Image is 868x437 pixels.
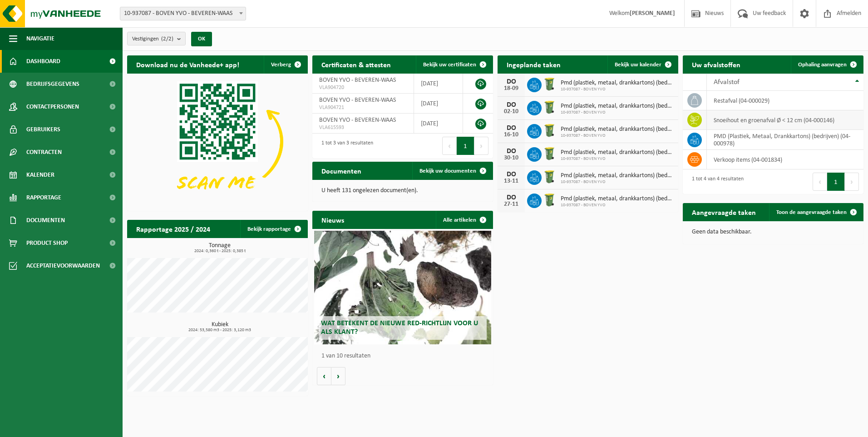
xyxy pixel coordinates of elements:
img: WB-0240-HPE-GN-50 [542,123,557,138]
h2: Nieuws [312,211,353,228]
img: WB-0240-HPE-GN-50 [542,99,557,115]
a: Alle artikelen [436,211,492,229]
h2: Rapportage 2025 / 2024 [127,220,219,238]
button: Next [474,137,488,155]
span: 2024: 53,580 m3 - 2025: 3,120 m3 [132,328,308,333]
span: Pmd (plastiek, metaal, drankkartons) (bedrijven) [561,149,674,156]
div: 13-11 [502,178,520,184]
span: BOVEN YVO - BEVEREN-WAAS [319,77,396,84]
h2: Ingeplande taken [498,55,570,73]
span: Contactpersonen [26,95,79,118]
button: Verberg [264,55,307,74]
span: VLA904720 [319,84,407,91]
h2: Download nu de Vanheede+ app! [127,55,248,73]
button: Volgende [331,367,345,385]
img: WB-0240-HPE-GN-50 [542,169,557,184]
div: 30-10 [502,155,520,161]
img: Download de VHEPlus App [127,74,308,209]
div: DO [502,148,520,155]
span: 10-937087 - BOVEN YVO [561,133,674,139]
div: 27-11 [502,201,520,208]
button: Vestigingen(2/2) [127,32,186,45]
div: 02-10 [502,109,520,115]
div: 1 tot 4 van 4 resultaten [687,172,744,192]
div: 18-09 [502,85,520,92]
span: Product Shop [26,232,68,254]
a: Bekijk uw certificaten [416,55,492,74]
h3: Tonnage [132,243,308,253]
span: Documenten [26,209,65,232]
span: Bedrijfsgegevens [26,73,79,95]
a: Ophaling aanvragen [791,55,863,74]
span: 10-937087 - BOVEN YVO [561,203,674,208]
button: 1 [827,173,845,191]
span: Afvalstof [714,79,740,86]
span: Pmd (plastiek, metaal, drankkartons) (bedrijven) [561,126,674,133]
p: Geen data beschikbaar. [692,229,854,235]
span: Pmd (plastiek, metaal, drankkartons) (bedrijven) [561,103,674,110]
img: WB-0240-HPE-GN-50 [542,192,557,208]
span: Pmd (plastiek, metaal, drankkartons) (bedrijven) [561,79,674,87]
span: Toon de aangevraagde taken [776,209,847,215]
span: Dashboard [26,50,60,73]
a: Toon de aangevraagde taken [769,203,863,221]
span: BOVEN YVO - BEVEREN-WAAS [319,97,396,104]
td: [DATE] [414,114,463,134]
h2: Aangevraagde taken [683,203,765,221]
span: VLA615593 [319,124,407,131]
button: OK [191,32,212,46]
h2: Documenten [312,162,370,179]
span: 10-937087 - BOVEN YVO - BEVEREN-WAAS [120,7,246,20]
h2: Certificaten & attesten [312,55,400,73]
span: Kalender [26,164,54,186]
div: DO [502,124,520,132]
span: BOVEN YVO - BEVEREN-WAAS [319,117,396,124]
td: restafval (04-000029) [707,91,863,110]
span: Ophaling aanvragen [798,62,847,68]
td: snoeihout en groenafval Ø < 12 cm (04-000146) [707,110,863,130]
button: Previous [442,137,457,155]
div: 1 tot 3 van 3 resultaten [317,136,373,156]
strong: [PERSON_NAME] [630,10,675,17]
span: Acceptatievoorwaarden [26,254,100,277]
div: DO [502,78,520,85]
span: Pmd (plastiek, metaal, drankkartons) (bedrijven) [561,172,674,179]
img: WB-0240-HPE-GN-50 [542,146,557,161]
button: Previous [813,173,827,191]
span: Bekijk uw kalender [615,62,661,68]
span: Verberg [271,62,291,68]
span: Pmd (plastiek, metaal, drankkartons) (bedrijven) [561,195,674,203]
div: DO [502,171,520,178]
a: Bekijk uw documenten [412,162,492,180]
span: Bekijk uw documenten [419,168,476,174]
td: verkoop items (04-001834) [707,150,863,169]
span: 10-937087 - BOVEN YVO [561,87,674,92]
span: Navigatie [26,27,54,50]
span: 2024: 0,360 t - 2025: 0,385 t [132,249,308,253]
span: Rapportage [26,186,61,209]
button: Vorige [317,367,331,385]
count: (2/2) [161,36,173,42]
span: 10-937087 - BOVEN YVO [561,110,674,115]
img: WB-0240-HPE-GN-50 [542,76,557,92]
div: DO [502,101,520,109]
a: Bekijk uw kalender [607,55,677,74]
h2: Uw afvalstoffen [683,55,750,73]
td: PMD (Plastiek, Metaal, Drankkartons) (bedrijven) (04-000978) [707,130,863,150]
p: 1 van 10 resultaten [321,353,488,359]
span: 10-937087 - BOVEN YVO [561,156,674,162]
h3: Kubiek [132,322,308,333]
button: 1 [457,137,474,155]
button: Next [845,173,859,191]
td: [DATE] [414,94,463,114]
div: 16-10 [502,132,520,138]
span: Wat betekent de nieuwe RED-richtlijn voor u als klant? [321,320,478,336]
p: U heeft 131 ongelezen document(en). [321,188,484,194]
td: [DATE] [414,74,463,94]
span: Vestigingen [132,32,173,46]
span: 10-937087 - BOVEN YVO [561,179,674,185]
a: Bekijk rapportage [240,220,307,238]
span: 10-937087 - BOVEN YVO - BEVEREN-WAAS [120,7,246,20]
span: VLA904721 [319,104,407,111]
span: Gebruikers [26,118,60,141]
